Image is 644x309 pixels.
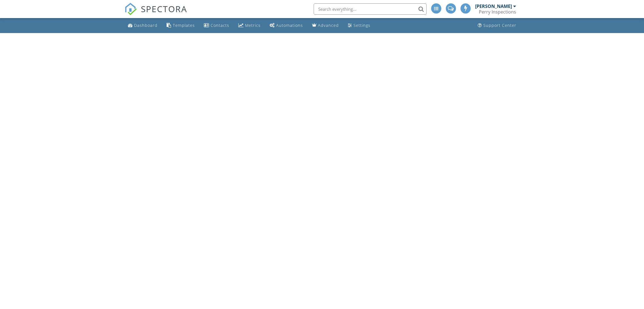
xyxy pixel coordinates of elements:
[173,23,195,28] div: Templates
[310,20,341,31] a: Advanced
[202,20,232,31] a: Contacts
[475,3,512,9] div: [PERSON_NAME]
[125,3,137,15] img: The Best Home Inspection Software - Spectora
[141,3,187,15] span: SPECTORA
[346,20,373,31] a: Settings
[125,8,187,19] a: SPECTORA
[245,23,261,28] div: Metrics
[236,20,263,31] a: Metrics
[267,20,305,31] a: Automations (Basic)
[126,20,160,31] a: Dashboard
[479,9,516,15] div: Perry Inspections
[483,23,516,28] div: Support Center
[164,20,197,31] a: Templates
[318,23,339,28] div: Advanced
[475,20,519,31] a: Support Center
[276,23,303,28] div: Automations
[134,23,158,28] div: Dashboard
[353,23,370,28] div: Settings
[211,23,229,28] div: Contacts
[314,3,427,15] input: Search everything...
